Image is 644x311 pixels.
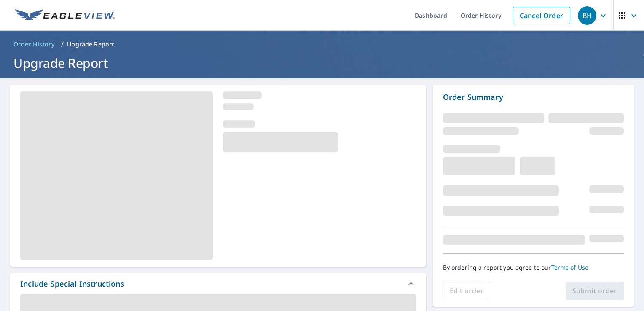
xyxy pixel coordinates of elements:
p: By ordering a report you agree to our [443,264,624,271]
p: Upgrade Report [67,40,114,48]
div: BH [578,6,596,25]
div: Include Special Instructions [10,273,426,294]
li: / [61,39,64,49]
a: Order History [10,38,58,51]
img: EV Logo [15,9,115,22]
h1: Upgrade Report [10,54,634,72]
a: Terms of Use [551,263,589,271]
nav: breadcrumb [10,38,634,51]
div: Include Special Instructions [20,278,124,290]
span: Order History [13,40,54,48]
a: Cancel Order [513,7,570,24]
p: Order Summary [443,91,624,103]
